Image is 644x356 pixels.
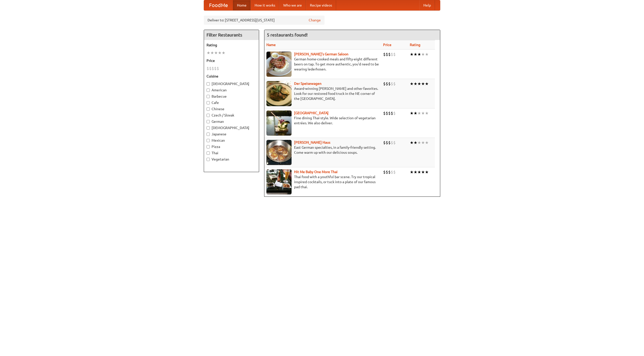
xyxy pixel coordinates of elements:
input: Czech / Slovak [207,114,210,117]
li: $ [391,169,393,175]
a: How it works [251,0,279,10]
input: [DEMOGRAPHIC_DATA] [207,82,210,86]
p: Fine dining Thai-style. Wide selection of vegetarian entrées. We also deliver. [266,115,379,126]
label: Pizza [207,144,256,149]
li: $ [388,169,391,175]
li: $ [388,140,391,145]
li: ★ [421,169,425,175]
label: Mexican [207,138,256,143]
p: Award-winning [PERSON_NAME] and other favorites. Look for our restored food truck in the NE corne... [266,86,379,101]
li: ★ [210,50,214,56]
li: $ [388,52,391,57]
input: Cafe [207,101,210,104]
a: Hit Me Baby One More Thai [294,170,338,174]
div: Deliver to: [STREET_ADDRESS][US_STATE] [204,16,325,25]
li: $ [386,52,388,57]
a: FoodMe [204,0,233,10]
label: Czech / Slovak [207,113,256,118]
img: satay.jpg [266,110,292,136]
li: $ [393,110,396,116]
a: Recipe videos [306,0,336,10]
input: Japanese [207,133,210,136]
li: ★ [222,50,225,56]
li: ★ [410,140,414,145]
li: $ [214,66,217,71]
li: ★ [417,81,421,87]
input: Vegetarian [207,158,210,161]
input: Pizza [207,145,210,148]
a: Home [233,0,251,10]
label: Chinese [207,106,256,111]
li: ★ [425,52,429,57]
li: $ [209,66,212,71]
label: [DEMOGRAPHIC_DATA] [207,125,256,130]
li: $ [393,81,396,87]
img: speisewagen.jpg [266,81,292,106]
a: [PERSON_NAME] Haus [294,140,330,144]
li: ★ [207,50,210,56]
li: $ [217,66,219,71]
a: [GEOGRAPHIC_DATA] [294,111,329,115]
li: ★ [417,110,421,116]
li: $ [393,52,396,57]
li: $ [391,52,393,57]
li: ★ [410,110,414,116]
li: ★ [414,52,417,57]
li: $ [386,140,388,145]
li: ★ [417,52,421,57]
li: $ [388,81,391,87]
label: Cafe [207,100,256,105]
a: Rating [410,43,420,47]
li: $ [391,140,393,145]
li: ★ [410,52,414,57]
a: [PERSON_NAME]'s German Saloon [294,52,348,56]
li: ★ [425,81,429,87]
li: $ [393,140,396,145]
li: $ [386,110,388,116]
input: American [207,89,210,92]
label: Thai [207,150,256,155]
li: ★ [414,110,417,116]
a: Der Speisewagen [294,82,321,86]
label: German [207,119,256,124]
li: ★ [410,169,414,175]
li: ★ [214,50,218,56]
input: German [207,120,210,123]
input: Mexican [207,139,210,142]
label: [DEMOGRAPHIC_DATA] [207,81,256,86]
input: Chinese [207,107,210,111]
li: ★ [417,140,421,145]
img: kohlhaus.jpg [266,140,292,165]
li: $ [383,140,386,145]
li: $ [383,110,386,116]
li: $ [386,81,388,87]
a: Change [309,18,321,23]
li: $ [207,66,209,71]
li: ★ [425,169,429,175]
li: $ [393,169,396,175]
p: Thai food with a youthful bar scene. Try our tropical inspired cocktails, or tuck into a plate of... [266,174,379,189]
input: Barbecue [207,95,210,98]
li: $ [383,81,386,87]
li: ★ [417,169,421,175]
h5: Rating [207,43,256,48]
li: ★ [414,140,417,145]
li: $ [386,169,388,175]
h4: Filter Restaurants [204,30,259,40]
li: ★ [218,50,222,56]
li: $ [388,110,391,116]
li: ★ [421,110,425,116]
li: ★ [414,81,417,87]
li: $ [383,52,386,57]
li: ★ [425,110,429,116]
a: Who we are [279,0,306,10]
label: Japanese [207,132,256,137]
input: [DEMOGRAPHIC_DATA] [207,126,210,130]
p: German home-cooked meals and fifty-eight different beers on tap. To get more authentic, you'd nee... [266,57,379,72]
h5: Price [207,58,256,63]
